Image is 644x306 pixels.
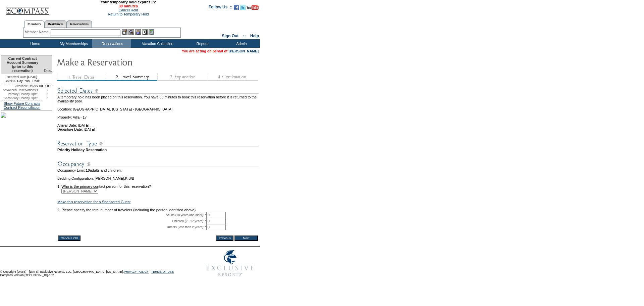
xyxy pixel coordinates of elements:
a: [PERSON_NAME] [229,49,259,53]
td: 0 [37,96,43,100]
td: Bedding Configuration: [PERSON_NAME],K,B/B [57,176,259,180]
img: Follow us on Twitter [240,5,246,10]
a: Members [24,20,45,28]
td: 0 [43,92,52,96]
a: Follow us on Twitter [240,7,246,11]
td: A temporary hold has been placed on this reservation. You have 30 minutes to book this reservatio... [57,95,259,103]
span: :: [243,34,246,38]
span: Renewal Date: [7,75,27,79]
img: Become our fan on Facebook [234,5,239,10]
span: You are acting on behalf of: [182,49,259,53]
img: Make Reservation [57,55,191,69]
a: Reservations [67,20,92,28]
img: subTtlOccupancy.gif [57,160,259,168]
input: Cancel Hold [58,235,80,241]
span: Disc. [44,69,52,73]
td: Adults (18 years and older): * [57,212,206,218]
td: Advanced Reservations: [1,88,37,92]
span: 10 [86,168,90,172]
td: Priority Holiday Reservation [57,148,259,152]
td: Location: [GEOGRAPHIC_DATA], [US_STATE] - [GEOGRAPHIC_DATA] [57,103,259,111]
td: Infants (less than 2 years): * [57,224,206,230]
img: subTtlSelectedDates.gif [57,87,259,95]
a: Subscribe to our YouTube Channel [247,7,259,11]
img: b_edit.gif [122,29,127,35]
td: Occupancy Limit: adults and children. [57,168,259,172]
img: step3_state1.gif [157,74,208,81]
a: TERMS OF USE [151,270,174,273]
img: Subscribe to our YouTube Channel [247,5,259,10]
img: Exclusive Resorts [200,247,260,280]
input: Previous [216,235,233,241]
a: Sign Out [222,34,238,38]
a: Residences [44,20,67,28]
input: Next [234,235,258,241]
span: Level: [4,79,13,83]
a: PRIVACY POLICY [124,270,149,273]
td: Departure Date: [DATE] [57,127,259,131]
img: subTtlResType.gif [57,139,259,148]
a: Help [250,34,259,38]
td: 2 [43,88,52,92]
td: 1. Who is the primary contact person for this reservation? [57,180,259,188]
span: 30 minutes [53,4,204,8]
td: Reports [183,39,221,48]
img: step1_state3.gif [57,74,107,81]
td: Arrival Date: [DATE] [57,119,259,127]
img: b_calculator.gif [149,29,154,35]
a: Contract Reconciliation [4,105,41,110]
td: 0 [43,96,52,100]
td: Vacation Collection [131,39,183,48]
td: 1 [37,88,43,92]
img: View [128,29,134,35]
img: RDM-Risco.jpg [1,113,6,118]
td: Secondary Holiday Opt: [1,96,37,100]
td: Follow Us :: [209,4,232,12]
a: Cancel Hold [118,8,138,12]
img: Reservations [142,29,148,35]
td: My Memberships [54,39,92,48]
img: step2_state2.gif [107,74,157,81]
td: Current Contract Account Summary (prior to this reservation) [1,55,43,74]
img: Compass Home [6,1,49,15]
a: Return to Temporary Hold [108,12,149,16]
a: Show Future Contracts [4,101,40,105]
td: Primary Holiday Opt: [1,92,37,96]
a: Make this reservation for a Sponsored Guest [57,200,130,204]
div: Member Name: [25,29,51,35]
img: step4_state1.gif [208,74,258,81]
td: Available Days: [1,84,37,88]
td: 30 Day Plus - Peak [1,79,43,84]
td: 7.00 [37,84,43,88]
td: Property: Villa - 17 [57,111,259,119]
img: Impersonate [135,29,141,35]
td: 0 [37,92,43,96]
a: Become our fan on Facebook [234,7,239,11]
td: Children (2 - 17 years): * [57,218,206,224]
td: 2. Please specify the total number of travelers (including the person identified above) [57,208,259,212]
td: Reservations [92,39,131,48]
td: Admin [221,39,260,48]
td: [DATE] [1,74,43,79]
td: 7.00 [43,84,52,88]
td: Home [15,39,54,48]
